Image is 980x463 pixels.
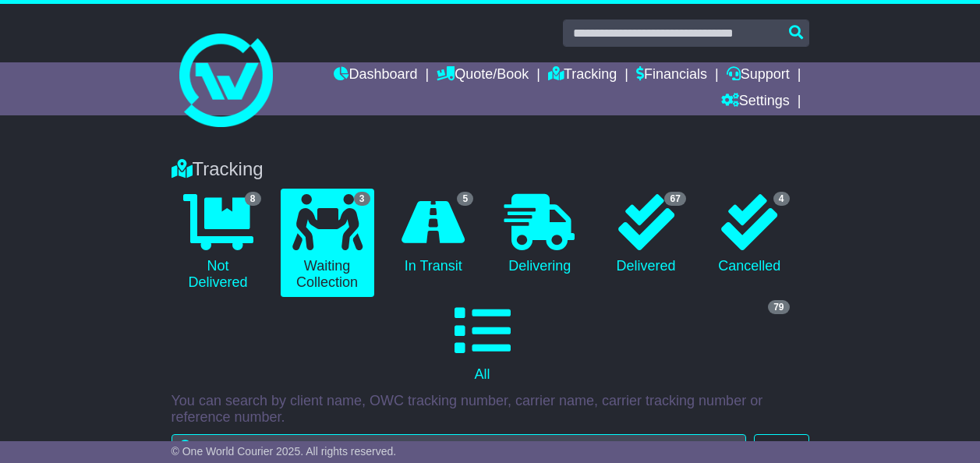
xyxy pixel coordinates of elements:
span: 67 [664,192,685,206]
button: Search [754,434,808,461]
span: 79 [768,300,789,314]
div: Tracking [164,158,817,181]
a: 67 Delivered [602,189,690,281]
span: 5 [457,192,473,206]
p: You can search by client name, OWC tracking number, carrier name, carrier tracking number or refe... [172,393,809,426]
a: Settings [721,89,790,115]
a: 3 Waiting Collection [281,189,374,297]
a: 4 Cancelled [706,189,794,281]
span: 3 [354,192,370,206]
a: 79 All [172,297,794,389]
span: 8 [245,192,261,206]
a: Delivering [493,189,586,281]
a: 5 In Transit [390,189,478,281]
a: 8 Not Delivered [172,189,265,297]
a: Quote/Book [437,62,529,89]
a: Support [727,62,790,89]
a: Financials [636,62,707,89]
a: Tracking [548,62,617,89]
a: Dashboard [334,62,417,89]
span: © One World Courier 2025. All rights reserved. [172,445,397,458]
span: 4 [773,192,790,206]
